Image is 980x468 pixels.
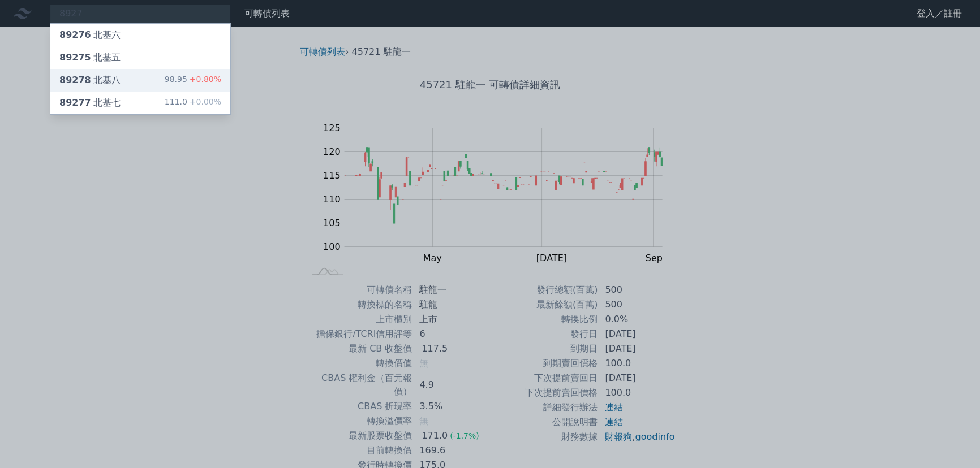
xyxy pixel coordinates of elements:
iframe: Chat Widget [923,414,980,468]
span: 89278 [59,75,91,85]
a: 89276北基六 [50,24,230,46]
div: 北基六 [59,28,121,42]
a: 89278北基八 98.95+0.80% [50,69,230,92]
span: 89275 [59,52,91,63]
span: 89277 [59,97,91,108]
div: 北基八 [59,73,121,87]
a: 89277北基七 111.0+0.00% [50,92,230,114]
span: +0.80% [187,75,221,84]
div: 北基五 [59,51,121,64]
div: 111.0 [165,96,221,110]
div: 聊天小工具 [923,414,980,468]
a: 89275北基五 [50,46,230,69]
div: 北基七 [59,96,121,110]
div: 98.95 [165,73,221,87]
span: +0.00% [187,97,221,106]
span: 89276 [59,29,91,40]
